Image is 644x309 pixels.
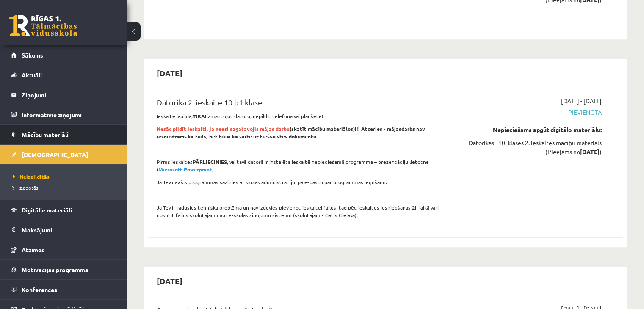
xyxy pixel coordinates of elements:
[9,15,77,36] a: Rīgas 1. Tālmācības vidusskola
[22,266,88,273] span: Motivācijas programma
[13,173,119,180] a: Neizpildītās
[157,97,449,112] div: Datorika 2. ieskaite 10.b1 klase
[157,112,449,120] p: Ieskaite jāpilda, izmantojot datoru, nepildīt telefonā vai planšetē!
[22,246,44,254] span: Atzīmes
[22,286,57,293] span: Konferences
[22,151,88,158] span: [DEMOGRAPHIC_DATA]
[11,85,116,105] a: Ziņojumi
[157,178,449,186] p: Ja Tev nav šīs programmas sazinies ar skolas administrāciju pa e-pastu par programmas iegūšanu.
[580,148,600,155] strong: [DATE]
[157,158,449,173] p: Pirms ieskaites , vai tavā datorā ir instalēta ieskaitē nepieciešamā programma – prezentāciju lie...
[462,108,602,117] span: Pievienota
[193,158,227,165] strong: PĀRLIECINIES
[11,240,116,259] a: Atzīmes
[157,125,290,132] span: Nesāc pildīt ieskaiti, ja neesi sagatavojis mājas darbu
[22,51,43,59] span: Sākums
[11,105,116,124] a: Informatīvie ziņojumi
[22,85,116,105] legend: Ziņojumi
[11,125,116,144] a: Mācību materiāli
[561,97,602,105] span: [DATE] - [DATE]
[158,166,212,173] strong: Microsoft Powerpoint
[157,204,449,219] p: Ja Tev ir radusies tehniska problēma un nav izdevies pievienot ieskaitei failus, tad pēc ieskaite...
[11,65,116,85] a: Aktuāli
[13,173,50,180] span: Neizpildītās
[462,125,602,134] div: Nepieciešams apgūt digitālo materiālu:
[11,200,116,220] a: Digitālie materiāli
[22,71,42,79] span: Aktuāli
[11,45,116,65] a: Sākums
[22,220,116,240] legend: Maksājumi
[22,206,72,214] span: Digitālie materiāli
[11,145,116,164] a: [DEMOGRAPHIC_DATA]
[13,184,119,191] a: Izlabotās
[11,260,116,279] a: Motivācijas programma
[11,280,116,299] a: Konferences
[157,125,425,140] strong: (skatīt mācību materiālos)!!! Atceries - mājasdarbs nav iesniedzams kā fails, bet tikai kā saite ...
[148,63,191,83] h2: [DATE]
[22,105,116,124] legend: Informatīvie ziņojumi
[11,220,116,240] a: Maksājumi
[13,184,38,191] span: Izlabotās
[193,113,207,119] strong: TIKAI
[462,138,602,156] div: Datorikas - 10. klases 2. ieskaites mācību materiāls (Pieejams no )
[148,271,191,291] h2: [DATE]
[22,131,69,138] span: Mācību materiāli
